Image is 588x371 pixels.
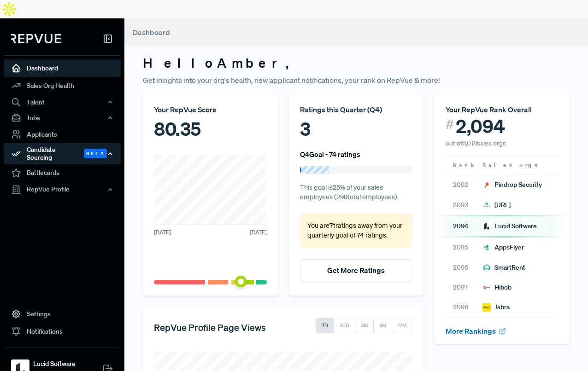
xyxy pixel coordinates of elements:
span: 2094 [453,221,475,231]
a: Notifications [4,323,121,340]
img: Prezent.ai [482,201,491,209]
a: Settings [4,305,121,323]
div: SmartRent [482,263,525,272]
a: Battlecards [4,164,121,182]
div: 3 [300,115,413,143]
h3: Hello Amber , [143,55,570,71]
span: Sales orgs [482,161,539,169]
span: Beta [84,149,107,158]
span: 2098 [453,302,475,312]
strong: Lucid Software [33,359,83,369]
div: Your RepVue Score [154,104,267,115]
span: 2093 [453,200,475,210]
button: RepVue Profile [4,182,121,197]
img: AppsFlyer [482,243,491,252]
div: Ratings this Quarter ( Q4 ) [300,104,413,115]
h5: RepVue Profile Page Views [154,322,266,333]
img: Pindrop Security [482,181,491,189]
p: This goal is 25 % of your sales employees ( 299 total employees). [300,183,413,203]
button: 3M [355,318,374,333]
button: 7D [316,318,334,333]
p: You are 71 ratings away from your quarterly goal of 74 ratings . [307,221,406,241]
div: Lucid Software [482,221,537,231]
p: Get insights into your org's health, new applicant notifications, your rank on RepVue & more! [143,75,570,86]
span: # [446,115,454,134]
span: Rank [453,161,475,169]
a: Sales Org Health [4,77,121,94]
span: 2097 [453,283,475,292]
img: RepVue [11,34,61,43]
h6: Q4 Goal - 74 ratings [300,150,360,158]
div: Pindrop Security [482,180,542,190]
button: Get More Ratings [300,259,413,281]
span: [DATE] [250,228,267,237]
span: Dashboard [133,28,170,37]
img: SmartRent [482,263,491,272]
div: AppsFlyer [482,243,524,252]
span: 2092 [453,180,475,190]
div: 80.35 [154,115,267,143]
span: Your RepVue Rank Overall [446,105,532,114]
button: 6M [373,318,392,333]
a: Dashboard [4,59,121,77]
button: 30D [334,318,355,333]
img: Hibob [482,284,491,292]
a: Applicants [4,126,121,143]
span: out of 6,018 sales orgs [446,139,506,147]
span: 2095 [453,243,475,252]
div: [URL] [482,200,511,210]
img: Jabra [482,303,491,312]
div: Candidate Sourcing [4,143,121,164]
button: Talent [4,94,121,110]
a: More Rankings [446,326,506,336]
div: Jabra [482,302,510,312]
button: 12M [392,318,412,333]
span: 2096 [453,263,475,272]
span: 2,094 [456,115,505,137]
span: [DATE] [154,228,171,237]
div: Hibob [482,283,512,292]
img: Lucid Software [482,222,491,230]
button: Candidate Sourcing Beta [4,143,121,164]
button: Jobs [4,110,121,126]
